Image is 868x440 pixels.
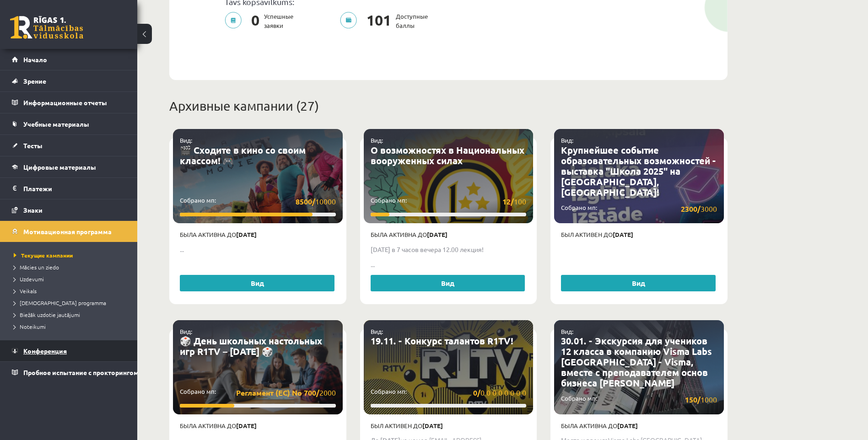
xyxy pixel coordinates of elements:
span: Noteikumi [14,323,46,330]
font: Собрано мп: [371,387,407,395]
strong: [DATE] [236,422,257,429]
p: Была активна до [180,230,336,239]
font: Доступные баллы [396,12,433,30]
a: Вид: [180,136,192,144]
strong: 2300/ [681,204,701,214]
span: 1000 [685,394,717,405]
a: Вид [180,275,334,291]
a: Вид: [180,327,192,335]
a: Biežāk uzdotie jautājumi [14,311,128,319]
a: Платежи [12,178,126,199]
font: Собрано мп: [371,196,407,204]
span: Veikals [14,287,37,295]
p: Была активна до [371,230,527,239]
a: Учебные материалы [12,113,126,134]
a: Начало [12,49,126,70]
span: 100 [502,196,526,207]
a: Вид [561,275,716,291]
span: 3000 [681,203,717,215]
a: Пробное испытание с прокторингом [12,362,126,383]
span: Начало [23,55,47,64]
span: Текущие кампании [14,252,73,259]
p: Архивные кампании (27) [169,97,728,116]
a: Тесты [12,135,126,156]
a: Крупнейшее событие образовательных возможностей - выставка "Школа 2025" на [GEOGRAPHIC_DATA], [GE... [561,144,716,198]
font: Собрано мп: [561,204,597,211]
strong: 12/ [502,197,514,206]
a: 🎲 День школьных настольных игр R1TV – [DATE] 🎲 [180,335,322,357]
span: 10000 [296,196,336,207]
span: 0 [247,12,264,30]
a: 19.11. - Конкурс талантов R1TV! [371,335,513,347]
a: Знаки [12,199,126,220]
a: Вид: [561,136,573,144]
span: Тесты [23,141,43,150]
a: 30.01. - Экскурсия для учеников 12 класса в компанию Visma Labs [GEOGRAPHIC_DATA] - Visma, вместе... [561,335,712,389]
span: Цифровые материалы [23,163,96,171]
span: Знаки [23,206,43,214]
font: Собрано мп: [180,196,216,204]
a: Конференция [12,340,126,361]
a: Текущие кампании [14,251,128,259]
strong: [DATE] [422,422,443,429]
p: ... [180,245,336,254]
a: Вид: [371,136,383,144]
span: 101 [362,12,396,30]
font: Успешные заявки [264,12,299,30]
p: Был активен до [561,230,717,239]
span: Зрение [23,77,46,85]
span: Uzdevumi [14,275,44,283]
p: ... [371,260,527,269]
strong: 8500/ [296,197,315,206]
a: Вид: [561,327,573,335]
a: Mācies un ziedo [14,263,128,271]
p: Был активен до [371,421,527,430]
p: Была активна до [561,421,717,430]
strong: [DATE] в 7 часов вечера 12.00 лекция! [371,245,484,253]
span: Пробное испытание с прокторингом [23,368,139,376]
a: Uzdevumi [14,275,128,283]
a: Veikals [14,287,128,295]
strong: [DATE] [236,231,257,238]
strong: 150/ [685,395,701,404]
strong: [DATE] [617,422,638,429]
span: Мотивационная программа [23,227,112,236]
span: Biežāk uzdotie jautājumi [14,311,80,318]
strong: Регламент (ЕС) No 700/ [236,388,319,397]
a: Мотивационная программа [12,221,126,242]
a: 🎬 Сходите в кино со своим классом! 🎮 [180,144,306,166]
a: Rīgas 1. Tālmācības vidusskola [10,16,83,39]
span: Конференция [23,347,67,355]
font: Собрано мп: [561,394,597,402]
strong: 0/ [473,388,480,397]
a: Noteikumi [14,322,128,331]
a: Информационные отчеты [12,92,126,113]
span: 2000 [236,387,336,398]
a: Вид [371,275,525,291]
a: О возможностях в Национальных вооруженных силах [371,144,524,166]
a: Цифровые материалы [12,156,126,177]
span: Mācies un ziedo [14,263,59,271]
font: Платежи [23,184,52,193]
font: Информационные отчеты [23,98,107,107]
strong: [DATE] [427,231,447,238]
span: [DEMOGRAPHIC_DATA] programma [14,299,106,306]
strong: [DATE] [613,231,633,238]
a: [DEMOGRAPHIC_DATA] programma [14,299,128,307]
a: Вид: [371,327,383,335]
font: Собрано мп: [180,387,216,395]
span: Учебные материалы [23,120,89,128]
p: Была активна до [180,421,336,430]
span: 0 0 0 0 0 0 0 0 [473,387,526,398]
a: Зрение [12,70,126,91]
